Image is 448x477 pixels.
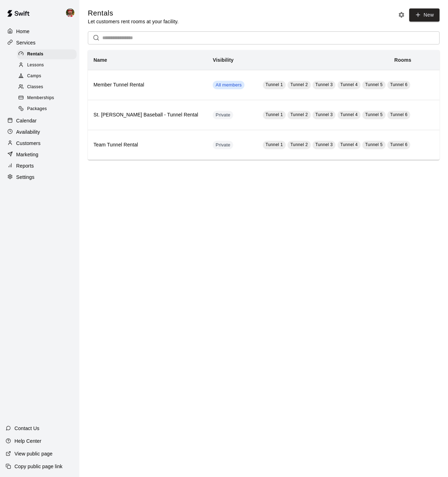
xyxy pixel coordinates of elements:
span: Tunnel 1 [266,142,283,147]
a: Home [6,26,74,37]
span: Tunnel 5 [365,82,382,87]
p: Availability [16,128,40,135]
span: Tunnel 2 [290,112,308,117]
div: This service is hidden, and can only be accessed via a direct link [213,111,233,119]
span: Lessons [27,62,44,69]
span: Tunnel 4 [340,82,358,87]
a: Marketing [6,149,74,160]
a: Calendar [6,115,74,126]
span: Private [213,142,233,149]
b: Name [93,57,107,63]
div: This service is visible to all members [213,81,244,89]
a: Packages [17,104,79,115]
span: Tunnel 5 [365,112,382,117]
a: Lessons [17,60,79,71]
a: Availability [6,127,74,137]
a: New [409,8,440,22]
p: Settings [16,174,35,181]
div: Memberships [17,93,77,103]
div: Classes [17,82,77,92]
button: Rental settings [396,10,407,20]
a: Customers [6,138,74,149]
span: Private [213,112,233,119]
p: View public page [14,450,53,457]
div: This service is hidden, and can only be accessed via a direct link [213,141,233,149]
span: Packages [27,105,47,113]
a: Rentals [17,49,79,60]
img: Bryan Farrington [66,8,74,17]
a: Settings [6,172,74,182]
span: Tunnel 1 [266,112,283,117]
span: Tunnel 3 [315,142,333,147]
p: Reports [16,162,34,169]
div: Rentals [17,49,77,59]
div: Packages [17,104,77,114]
div: Bryan Farrington [65,6,79,20]
span: Tunnel 4 [340,112,358,117]
span: Tunnel 2 [290,82,308,87]
span: Tunnel 3 [315,82,333,87]
div: Camps [17,71,77,81]
span: Rentals [27,51,43,58]
p: Calendar [16,117,37,124]
a: Reports [6,161,74,171]
p: Contact Us [14,425,40,432]
p: Help Center [14,437,41,445]
a: Services [6,37,74,48]
p: Home [16,28,30,35]
span: Tunnel 2 [290,142,308,147]
span: Tunnel 4 [340,142,358,147]
span: All members [213,82,244,89]
a: Camps [17,71,79,82]
h6: Member Tunnel Rental [93,81,201,89]
span: Tunnel 3 [315,112,333,117]
a: Classes [17,82,79,93]
p: Let customers rent rooms at your facility. [88,18,178,25]
span: Tunnel 6 [390,112,407,117]
h5: Rentals [88,8,178,18]
h6: St. [PERSON_NAME] Baseball - Tunnel Rental [93,111,201,119]
p: Services [16,39,36,46]
h6: Team Tunnel Rental [93,141,201,149]
span: Classes [27,84,43,91]
span: Tunnel 5 [365,142,382,147]
b: Visibility [213,57,234,63]
span: Camps [27,73,41,80]
p: Customers [16,140,41,147]
a: Memberships [17,93,79,104]
span: Tunnel 6 [390,142,407,147]
span: Tunnel 6 [390,82,407,87]
table: simple table [88,50,440,160]
p: Marketing [16,151,38,158]
b: Rooms [394,57,411,63]
div: Lessons [17,60,77,70]
span: Memberships [27,95,54,102]
p: Copy public page link [14,463,62,470]
span: Tunnel 1 [266,82,283,87]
